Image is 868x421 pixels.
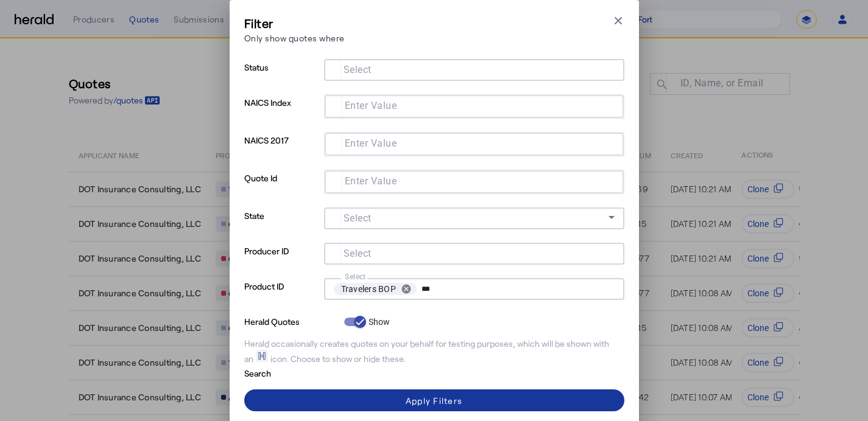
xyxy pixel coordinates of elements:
mat-label: Select [344,248,372,259]
button: Apply Filters [244,389,624,411]
mat-label: Select [344,64,372,75]
p: Product ID [244,278,319,313]
mat-label: Enter Value [345,175,397,187]
p: Only show quotes where [244,32,345,44]
mat-label: Enter Value [345,100,397,111]
mat-chip-grid: Selection [334,280,615,297]
mat-chip-grid: Selection [335,173,613,188]
mat-chip-grid: Selection [335,136,613,150]
p: NAICS Index [244,94,319,132]
p: Status [244,59,319,94]
p: NAICS 2017 [244,132,319,170]
mat-chip-grid: Selection [334,61,615,76]
h3: Filter [244,15,345,32]
div: Apply Filters [406,394,462,407]
mat-label: Select [344,212,372,224]
mat-chip-grid: Selection [335,98,613,113]
button: remove Travelers BOP [396,284,417,294]
p: Search [244,365,339,380]
div: Herald occasionally creates quotes on your behalf for testing purposes, which will be shown with ... [244,338,624,365]
mat-label: Enter Value [345,137,397,149]
p: State [244,207,319,243]
p: Quote Id [244,170,319,207]
mat-label: Select [345,272,366,280]
label: Show [366,316,390,328]
p: Herald Quotes [244,313,339,328]
p: Producer ID [244,243,319,278]
mat-chip-grid: Selection [334,245,615,260]
span: Travelers BOP [341,283,396,295]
